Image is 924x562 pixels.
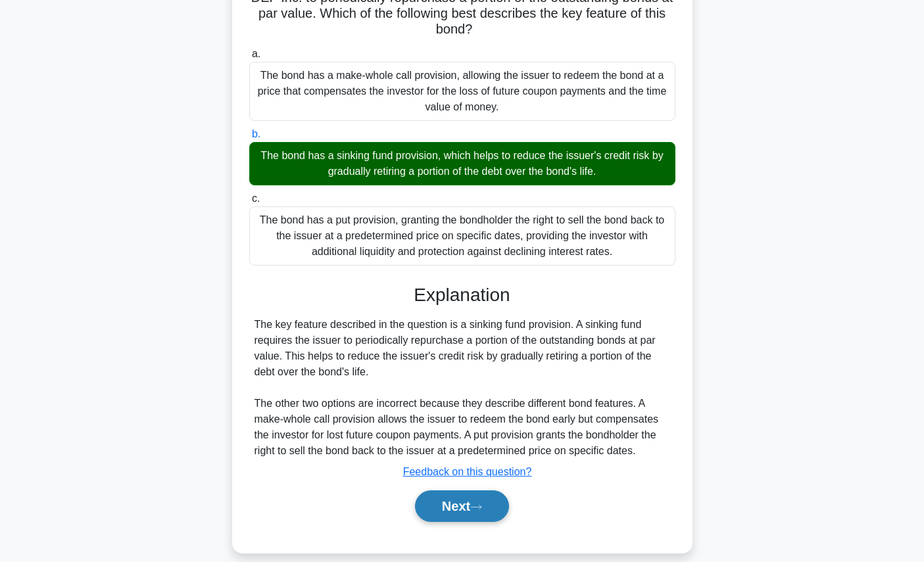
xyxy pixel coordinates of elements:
h3: Explanation [257,284,668,306]
div: The bond has a make-whole call provision, allowing the issuer to redeem the bond at a price that ... [249,62,675,121]
span: a. [252,48,260,59]
span: b. [252,128,260,139]
div: The key feature described in the question is a sinking fund provision. A sinking fund requires th... [255,317,670,459]
div: The bond has a put provision, granting the bondholder the right to sell the bond back to the issu... [249,206,675,266]
button: Next [415,490,509,522]
span: c. [252,193,260,204]
div: The bond has a sinking fund provision, which helps to reduce the issuer's credit risk by graduall... [249,142,675,185]
a: Feedback on this question? [403,466,532,477]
